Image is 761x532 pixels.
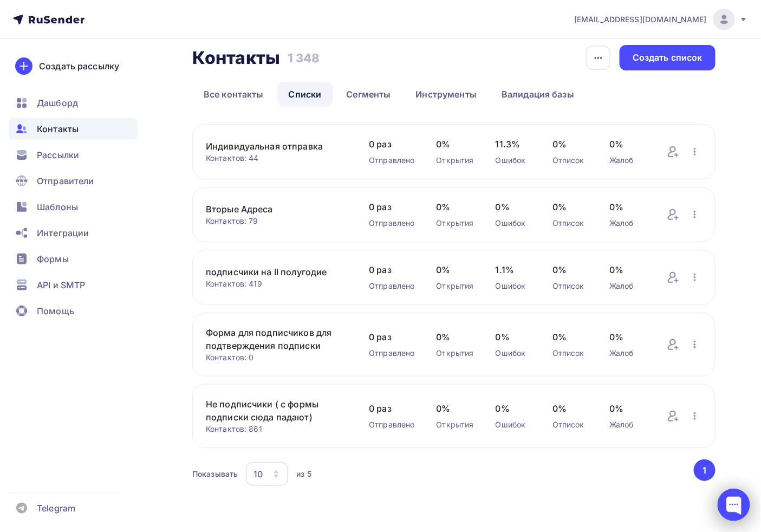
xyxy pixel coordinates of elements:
a: Форма для подписчиков для подтверждения подписки [206,326,347,352]
a: Индивидуальная отправка [206,140,347,153]
span: Дашборд [37,96,78,109]
span: 0% [552,138,588,151]
div: Контактов: 0 [206,352,347,363]
div: 10 [253,468,263,481]
a: Формы [9,248,138,270]
div: Контактов: 419 [206,278,347,289]
button: Go to page 1 [694,459,716,481]
div: Отправлено [369,281,414,291]
div: Жалоб [609,419,645,430]
div: Отписок [552,281,588,291]
a: Не подписчики ( с формы подписки сюда падают) [206,398,347,424]
a: подписчики на II полугодие [206,265,347,278]
span: 0 раз [369,402,414,415]
span: 0% [609,263,645,276]
div: Ошибок [496,281,531,291]
span: Контакты [37,122,79,135]
div: Жалоб [609,155,645,166]
a: Шаблоны [9,196,138,218]
a: Все контакты [192,82,275,107]
span: 0% [437,330,474,343]
a: Сегменты [335,82,402,107]
span: [EMAIL_ADDRESS][DOMAIN_NAME] [574,14,707,25]
a: [EMAIL_ADDRESS][DOMAIN_NAME] [574,9,748,30]
div: Ошибок [496,419,531,430]
span: 0% [609,200,645,213]
span: 0% [552,200,588,213]
div: Контактов: 861 [206,424,347,434]
span: 0% [609,402,645,415]
span: 11.3% [496,138,531,151]
span: 0 раз [369,330,414,343]
span: Интеграции [37,226,89,239]
span: Помощь [37,304,74,317]
div: Контактов: 79 [206,216,347,226]
div: Отправлено [369,419,414,430]
div: Ошибок [496,218,531,229]
span: 0 раз [369,138,414,151]
a: Инструменты [405,82,489,107]
span: 0% [437,263,474,276]
span: Формы [37,252,69,265]
div: Показывать [192,469,238,479]
a: Дашборд [9,92,138,114]
span: Шаблоны [37,200,78,213]
span: Telegram [37,502,75,515]
a: Списки [277,82,333,107]
a: Контакты [9,118,138,140]
span: 0% [552,402,588,415]
span: 0 раз [369,200,414,213]
span: 0% [437,138,474,151]
h2: Контакты [192,47,280,69]
a: Валидация базы [490,82,586,107]
div: Открытия [437,218,474,229]
div: Отправлено [369,218,414,229]
span: Рассылки [37,148,79,161]
span: API и SMTP [37,278,85,291]
div: Жалоб [609,348,645,359]
a: Отправители [9,170,138,192]
div: Открытия [437,419,474,430]
span: 0% [609,330,645,343]
div: Ошибок [496,348,531,359]
div: Контактов: 44 [206,153,347,164]
a: Рассылки [9,144,138,166]
a: Вторые Адреса [206,203,347,216]
span: 0% [437,402,474,415]
div: Отправлено [369,348,414,359]
ul: Pagination [692,459,716,481]
div: Открытия [437,348,474,359]
span: 0% [437,200,474,213]
span: Отправители [37,174,94,187]
div: Отписок [552,419,588,430]
span: 0% [552,263,588,276]
div: Жалоб [609,218,645,229]
div: Отправлено [369,155,414,166]
div: Жалоб [609,281,645,291]
span: 0% [609,138,645,151]
div: Отписок [552,155,588,166]
span: 0% [496,330,531,343]
div: Открытия [437,155,474,166]
div: Создать рассылку [39,60,119,73]
h3: 1 348 [288,50,320,66]
div: Отписок [552,348,588,359]
span: 1.1% [496,263,531,276]
span: 0% [496,200,531,213]
button: 10 [245,462,289,486]
div: из 5 [296,469,311,479]
div: Открытия [437,281,474,291]
div: Создать список [633,51,703,64]
div: Ошибок [496,155,531,166]
span: 0% [496,402,531,415]
span: 0 раз [369,263,414,276]
span: 0% [552,330,588,343]
div: Отписок [552,218,588,229]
